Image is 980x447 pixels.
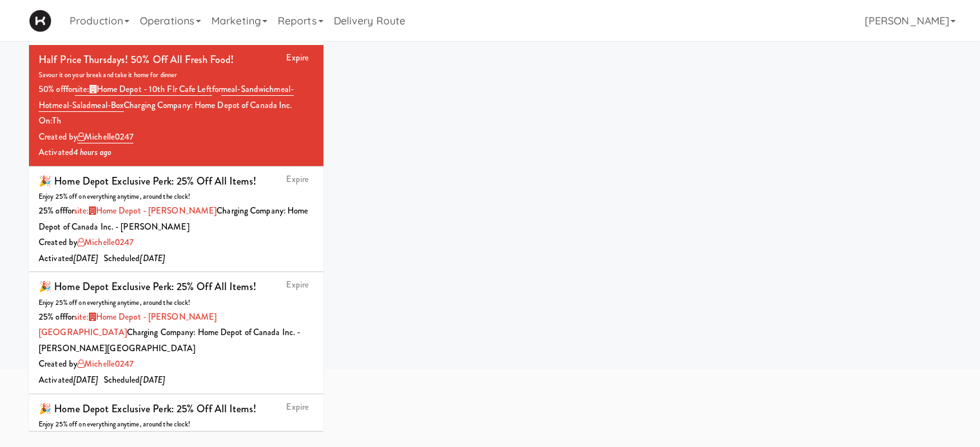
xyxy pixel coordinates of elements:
i: [DATE] [140,252,165,264]
span: Charging Company: Home Depot of Canada Inc. - [PERSON_NAME] [39,205,308,233]
div: 50% off [39,82,314,113]
i: [DATE] [140,374,165,386]
span: Activated [39,146,111,158]
span: Created by [39,358,133,370]
a: meal-salad [52,99,91,112]
li: Expire🎉 Home Depot Exclusive Perk: 25% off all items!Enjoy 25% off on everything anytime, around ... [29,167,323,273]
i: [DATE] [73,374,99,386]
a: Expire [286,401,309,413]
div: 25% off [39,309,314,357]
a: meal-box [91,99,124,112]
div: 🎉 Home Depot Exclusive Perk: 25% off all items! [39,399,256,419]
a: meal-sandwich [221,83,274,96]
div: Enjoy 25% off on everything anytime, around the clock! [39,418,314,431]
a: Expire [286,173,309,185]
div: 🎉 Home Depot Exclusive Perk: 25% off all items! [39,172,256,191]
a: michelle0247 [77,358,133,370]
span: Activated [39,374,99,386]
span: Scheduled [104,252,166,264]
a: site:Home Depot - [PERSON_NAME] [74,205,216,217]
a: site:Home Depot - [PERSON_NAME][GEOGRAPHIC_DATA] [39,311,216,339]
span: for [39,83,294,112]
i: [DATE] [73,252,99,264]
li: ExpireHalf Price Thursdays! 50% off all Fresh Food!Savour it on your break and take it home for d... [29,45,323,167]
div: 🎉 Home Depot Exclusive Perk: 25% off all items! [39,277,256,296]
a: site:Home Depot - 10th Flr Cafe Left [75,83,212,96]
span: Charging Company: Home Depot of Canada Inc. [124,99,292,111]
img: Micromart [29,10,52,32]
span: Created by [39,236,133,248]
span: Charging Company: Home Depot of Canada Inc. - [PERSON_NAME][GEOGRAPHIC_DATA] [39,326,300,354]
i: 4 hours ago [73,146,111,158]
div: Half Price Thursdays! 50% off all Fresh Food! [39,50,235,69]
div: 25% off [39,203,314,235]
a: michelle0247 [77,131,133,143]
a: Expire [286,278,309,291]
div: Savour it on your break and take it home for dinner [39,69,314,82]
div: Enjoy 25% off on everything anytime, around the clock! [39,296,314,309]
a: Expire [286,51,309,64]
span: Scheduled [104,374,166,386]
span: for [66,83,212,96]
span: Th [52,114,61,127]
a: michelle0247 [77,236,133,248]
span: Activated [39,252,99,264]
li: Expire🎉 Home Depot Exclusive Perk: 25% off all items!Enjoy 25% off on everything anytime, around ... [29,272,323,394]
span: for [39,311,216,339]
span: for [65,205,217,217]
span: Created by [39,131,133,143]
div: Enjoy 25% off on everything anytime, around the clock! [39,190,314,203]
a: meal-hot [39,83,294,112]
span: On: [39,114,52,127]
